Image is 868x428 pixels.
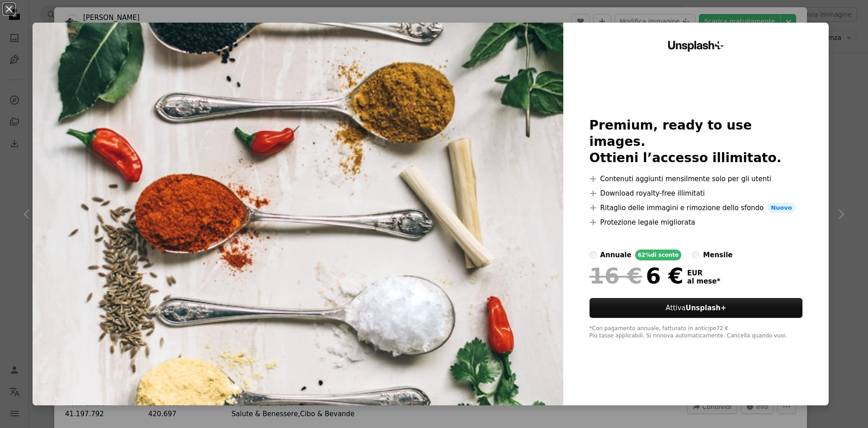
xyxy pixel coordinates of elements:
[590,298,803,318] button: AttivaUnsplash+
[590,188,803,199] li: Download royalty-free illimitati
[687,277,720,285] span: al mese *
[590,173,803,184] li: Contenuti aggiunti mensilmente solo per gli utenti
[590,117,803,166] h2: Premium, ready to use images. Ottieni l’accesso illimitato.
[590,264,642,288] span: 16 €
[692,251,699,259] input: mensile
[635,250,682,260] div: 62% di sconto
[687,269,720,277] span: EUR
[590,264,684,288] div: 6 €
[590,251,597,259] input: annuale62%di sconto
[590,202,803,213] li: Ritaglio delle immagini e rimozione dello sfondo
[590,325,803,340] div: *Con pagamento annuale, fatturato in anticipo 72 € Più tasse applicabili. Si rinnova automaticame...
[767,202,795,213] span: Nuovo
[686,304,726,312] strong: Unsplash+
[590,217,803,228] li: Protezione legale migliorata
[600,250,632,260] div: annuale
[703,250,732,260] div: mensile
